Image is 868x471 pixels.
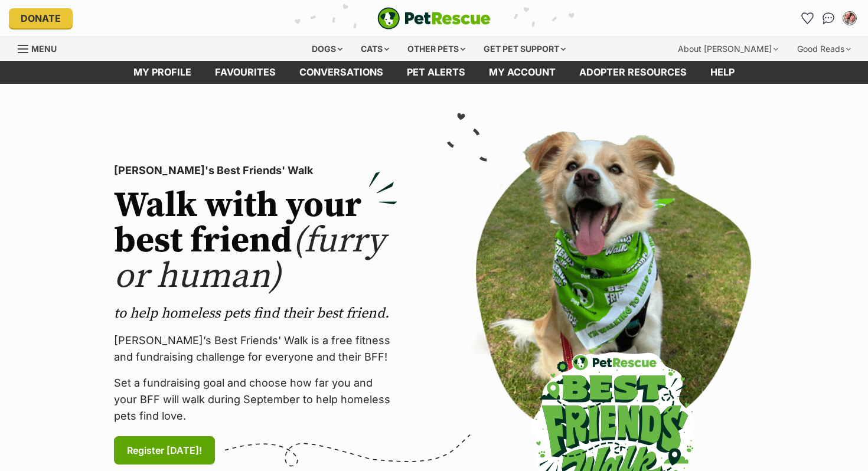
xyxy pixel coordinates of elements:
[377,7,491,30] a: PetRescue
[840,9,859,28] button: My account
[114,219,385,299] span: (furry or human)
[844,12,856,24] img: Remi Lynch profile pic
[9,8,73,28] a: Donate
[18,37,65,58] a: Menu
[567,61,699,84] a: Adopter resources
[353,37,397,61] div: Cats
[798,9,859,28] ul: Account quick links
[114,436,215,465] a: Register [DATE]!
[288,61,395,84] a: conversations
[31,44,57,54] span: Menu
[377,7,491,30] img: logo-e224e6f780fb5917bec1dbf3a21bbac754714ae5b6737aabdf751b685950b380.svg
[670,37,787,61] div: About [PERSON_NAME]
[114,304,397,323] p: to help homeless pets find their best friend.
[114,162,397,179] p: [PERSON_NAME]'s Best Friends' Walk
[819,9,838,28] a: Conversations
[114,332,397,365] p: [PERSON_NAME]’s Best Friends' Walk is a free fitness and fundraising challenge for everyone and t...
[114,188,397,295] h2: Walk with your best friend
[789,37,859,61] div: Good Reads
[399,37,474,61] div: Other pets
[304,37,351,61] div: Dogs
[127,443,202,457] span: Register [DATE]!
[699,61,746,84] a: Help
[798,9,817,28] a: Favourites
[203,61,288,84] a: Favourites
[395,61,477,84] a: Pet alerts
[823,12,835,24] img: chat-41dd97257d64d25036548639549fe6c8038ab92f7586957e7f3b1b290dea8141.svg
[122,61,203,84] a: My profile
[477,61,567,84] a: My account
[114,375,397,424] p: Set a fundraising goal and choose how far you and your BFF will walk during September to help hom...
[475,37,574,61] div: Get pet support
